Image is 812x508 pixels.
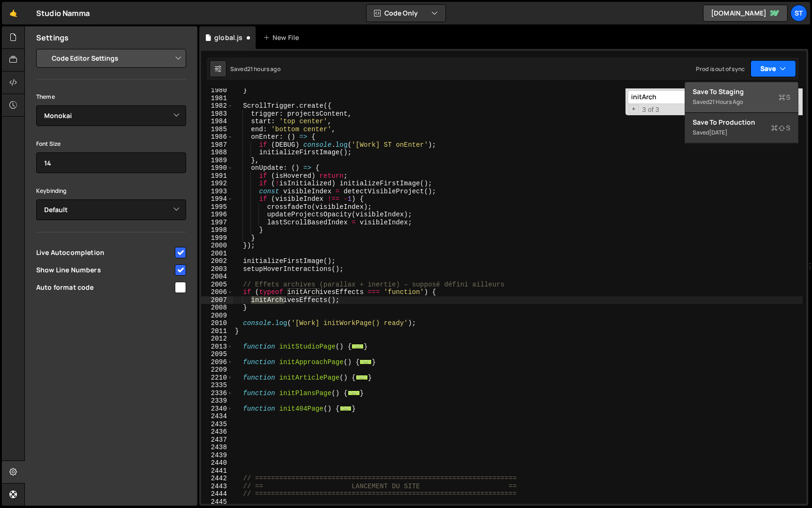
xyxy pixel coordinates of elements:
[201,110,233,118] div: 1983
[263,33,303,42] div: New File
[201,102,233,110] div: 1982
[201,188,233,196] div: 1993
[201,475,233,483] div: 2442
[201,87,233,95] div: 1980
[36,265,173,275] span: Show Line Numbers
[639,106,663,114] span: 3 of 3
[201,273,233,281] div: 2004
[201,366,233,374] div: 2209
[201,381,233,389] div: 2335
[201,350,233,358] div: 2095
[201,467,233,475] div: 2441
[790,5,807,22] a: St
[201,343,233,351] div: 2013
[36,283,173,292] span: Auto format code
[201,211,233,219] div: 1996
[201,335,233,343] div: 2012
[703,5,788,22] a: [DOMAIN_NAME]
[693,87,790,96] div: Save to Staging
[201,436,233,444] div: 2437
[693,118,790,127] div: Save to Production
[36,8,90,19] div: Studio Namma
[201,157,233,165] div: 1989
[685,82,798,113] button: Save to StagingS Saved21 hours ago
[771,123,790,133] span: S
[201,126,233,134] div: 1985
[201,133,233,141] div: 1986
[201,141,233,149] div: 1987
[201,118,233,126] div: 1984
[201,95,233,103] div: 1981
[201,180,233,188] div: 1992
[359,359,372,364] span: ...
[201,327,233,335] div: 2011
[201,242,233,250] div: 2000
[201,397,233,405] div: 2339
[201,490,233,498] div: 2444
[201,428,233,436] div: 2436
[2,2,25,24] a: 🤙
[628,90,746,104] input: Search for
[201,374,233,382] div: 2210
[201,405,233,413] div: 2340
[201,172,233,180] div: 1991
[201,149,233,157] div: 1988
[750,60,796,77] button: Save
[348,390,360,395] span: ...
[201,281,233,289] div: 2005
[230,65,281,73] div: Saved
[201,312,233,320] div: 2009
[201,219,233,227] div: 1997
[201,389,233,397] div: 2336
[696,65,745,73] div: Prod is out of sync
[201,452,233,460] div: 2439
[693,127,790,138] div: Saved
[201,257,233,265] div: 2002
[201,483,233,491] div: 2443
[201,203,233,211] div: 1995
[36,186,67,196] label: Keybinding
[201,444,233,452] div: 2438
[201,358,233,366] div: 2096
[201,164,233,172] div: 1990
[214,33,242,42] div: global.js
[367,5,445,22] button: Code Only
[247,65,281,73] div: 21 hours ago
[201,250,233,258] div: 2001
[685,113,798,143] button: Save to ProductionS Saved[DATE]
[201,226,233,234] div: 1998
[201,288,233,296] div: 2006
[201,319,233,327] div: 2010
[36,92,55,102] label: Theme
[201,195,233,203] div: 1994
[693,96,790,108] div: Saved
[201,498,233,506] div: 2445
[356,374,368,380] span: ...
[340,405,352,411] span: ...
[201,459,233,467] div: 2440
[201,265,233,273] div: 2003
[201,421,233,429] div: 2435
[201,234,233,242] div: 1999
[629,105,639,114] span: Toggle Replace mode
[201,296,233,304] div: 2007
[36,248,173,257] span: Live Autocompletion
[201,304,233,312] div: 2008
[36,32,69,43] h2: Settings
[779,93,790,102] span: S
[36,139,61,149] label: Font Size
[709,128,727,136] div: [DATE]
[201,413,233,421] div: 2434
[351,343,364,349] span: ...
[709,98,743,106] div: 21 hours ago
